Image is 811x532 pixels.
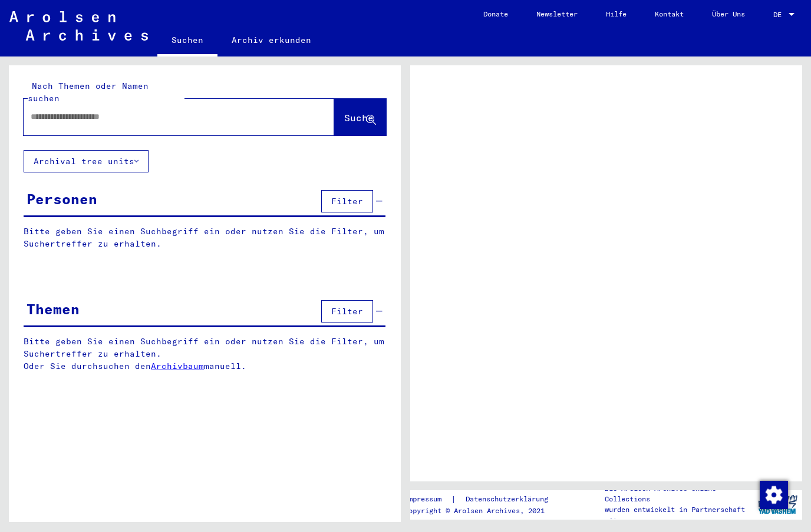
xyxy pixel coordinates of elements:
[321,300,373,322] button: Filter
[605,504,753,526] p: wurden entwickelt in Partnerschaft mit
[157,26,217,56] a: Suchen
[344,112,374,124] span: Suche
[217,26,325,54] a: Archiv erkunden
[331,196,363,207] span: Filter
[28,81,149,104] mat-label: Nach Themen oder Namen suchen
[605,483,753,504] p: Die Arolsen Archives Online-Collections
[404,493,562,506] div: |
[27,188,97,210] div: Personen
[24,150,149,172] button: Archival tree units
[404,493,451,506] a: Impressum
[759,480,787,508] div: Zustimmung ändern
[760,481,788,509] img: Zustimmung ändern
[9,11,148,41] img: Arolsen_neg.svg
[331,306,363,317] span: Filter
[27,298,80,320] div: Themen
[334,99,386,135] button: Suche
[24,225,385,250] p: Bitte geben Sie einen Suchbegriff ein oder nutzen Sie die Filter, um Suchertreffer zu erhalten.
[404,506,562,516] p: Copyright © Arolsen Archives, 2021
[24,335,386,373] p: Bitte geben Sie einen Suchbegriff ein oder nutzen Sie die Filter, um Suchertreffer zu erhalten. O...
[151,361,204,371] a: Archivbaum
[321,190,373,212] button: Filter
[456,493,562,506] a: Datenschutzerklärung
[756,490,800,519] img: yv_logo.png
[773,11,786,19] span: DE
